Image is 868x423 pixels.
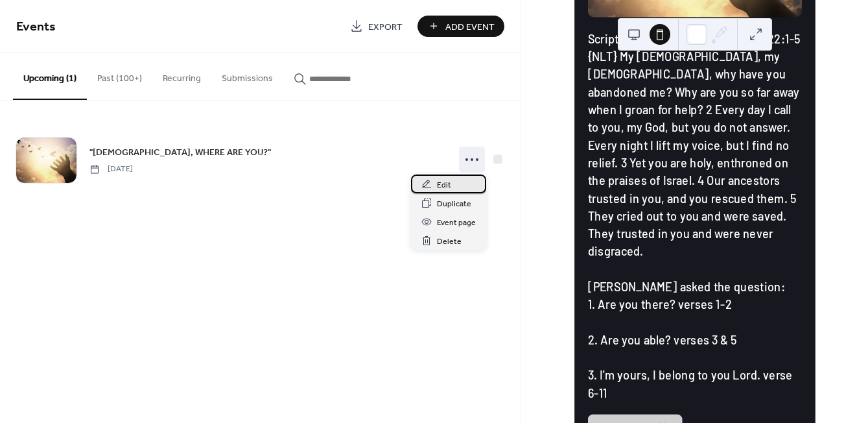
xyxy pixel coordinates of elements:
a: "[DEMOGRAPHIC_DATA], WHERE ARE YOU?" [89,145,271,160]
span: Edit [437,178,451,192]
button: Add Event [417,16,504,37]
button: Upcoming (1) [13,53,87,100]
button: Recurring [152,53,211,99]
span: Delete [437,235,462,248]
button: Past (100+) [87,53,152,99]
div: Scripture: [DEMOGRAPHIC_DATA] 22:1-5 {NLT} My [DEMOGRAPHIC_DATA], my [DEMOGRAPHIC_DATA], why have... [588,30,802,402]
span: "[DEMOGRAPHIC_DATA], WHERE ARE YOU?" [89,146,271,160]
a: Export [340,16,412,37]
button: Submissions [211,53,283,99]
span: Event page [437,216,476,230]
span: [DATE] [89,163,133,175]
span: Events [16,14,56,40]
span: Add Event [445,20,495,34]
span: Export [368,20,403,34]
span: Duplicate [437,197,471,211]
